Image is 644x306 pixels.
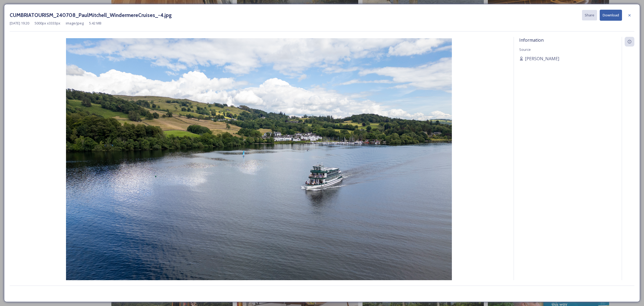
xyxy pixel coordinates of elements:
[10,11,172,19] h3: CUMBRIATOURISM_240708_PaulMitchell_WindermereCruises_-4.jpg
[519,37,544,43] span: Information
[10,21,29,26] span: [DATE] 19:20
[35,21,60,26] span: 5000 px x 3333 px
[66,21,84,26] span: image/jpeg
[582,10,597,20] button: Share
[519,47,531,52] span: Source
[600,10,622,21] button: Download
[89,21,101,26] span: 5.42 MB
[525,55,559,62] span: [PERSON_NAME]
[10,38,508,296] img: CUMBRIATOURISM_240708_PaulMitchell_WindermereCruises_-4.jpg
